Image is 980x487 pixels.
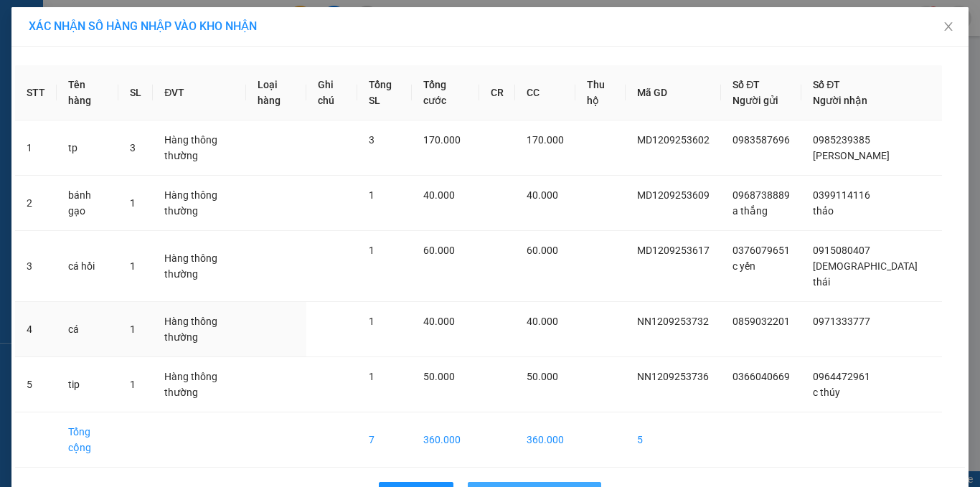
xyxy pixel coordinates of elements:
td: tip [57,357,118,412]
span: 1 [130,379,136,390]
span: 0366040669 [732,371,790,382]
span: 40.000 [423,316,455,327]
td: 1 [15,120,57,176]
span: [DEMOGRAPHIC_DATA] thái [813,260,918,288]
th: Ghi chú [306,65,357,120]
th: Mã GD [626,65,721,120]
span: XÁC NHẬN SỐ HÀNG NHẬP VÀO KHO NHẬN [29,19,257,33]
span: 40.000 [527,316,558,327]
span: 1 [130,323,136,335]
span: 170.000 [527,134,564,146]
span: NN1209253732 [637,316,709,327]
span: MD1209253602 [637,134,710,146]
td: 360.000 [515,412,575,468]
th: Tổng cước [412,65,479,120]
th: Loại hàng [246,65,306,120]
th: CR [479,65,515,120]
td: 4 [15,302,57,357]
span: DC1209254096 [173,92,259,107]
span: 0968738889 [732,189,790,201]
td: cá [57,302,118,357]
span: 60.000 [527,245,558,256]
span: [GEOGRAPHIC_DATA], [GEOGRAPHIC_DATA] ↔ [GEOGRAPHIC_DATA] [49,61,166,98]
span: Số ĐT [732,79,760,90]
span: a thắng [732,205,768,217]
td: 2 [15,176,57,231]
td: 5 [15,357,57,412]
span: MD1209253609 [637,189,710,201]
td: Tổng cộng [57,412,118,468]
span: 3 [130,142,136,153]
td: Hàng thông thường [153,302,245,357]
span: 0985239385 [813,134,870,146]
span: 0859032201 [732,316,790,327]
span: thảo [813,205,834,217]
span: close [943,21,954,32]
td: cá hồi [57,231,118,302]
span: NN1209253736 [637,371,709,382]
span: c yến [732,260,755,272]
td: Hàng thông thường [153,357,245,412]
span: 1 [369,371,374,382]
span: [PERSON_NAME] [813,150,890,161]
span: Người nhận [813,95,867,106]
td: 360.000 [412,412,479,468]
td: 3 [15,231,57,302]
span: 1 [130,260,136,272]
span: MD1209253617 [637,245,710,256]
span: 0971333777 [813,316,870,327]
span: 50.000 [423,371,455,382]
strong: CHUYỂN PHÁT NHANH AN PHÚ QUÝ [57,11,161,58]
th: SL [118,65,153,120]
span: 1 [369,316,374,327]
img: logo [8,50,45,121]
span: 50.000 [527,371,558,382]
th: CC [515,65,575,120]
span: Người gửi [732,95,778,106]
th: ĐVT [153,65,245,120]
td: bánh gạo [57,176,118,231]
td: 7 [357,412,412,468]
strong: PHIẾU GỬI HÀNG [51,102,167,117]
span: 3 [369,134,374,146]
span: 1 [369,189,374,201]
th: Tên hàng [57,65,118,120]
td: Hàng thông thường [153,231,245,302]
th: STT [15,65,57,120]
span: 0376079651 [732,245,790,256]
span: 40.000 [527,189,558,201]
span: c thúy [813,387,840,398]
td: tp [57,120,118,176]
button: Close [928,7,969,47]
span: 0964472961 [813,371,870,382]
span: 0399114116 [813,189,870,201]
td: Hàng thông thường [153,176,245,231]
td: 5 [626,412,721,468]
th: Thu hộ [575,65,626,120]
th: Tổng SL [357,65,412,120]
span: 170.000 [423,134,461,146]
span: 1 [369,245,374,256]
td: Hàng thông thường [153,120,245,176]
span: 0983587696 [732,134,790,146]
span: 0915080407 [813,245,870,256]
span: 60.000 [423,245,455,256]
span: 1 [130,197,136,209]
span: 40.000 [423,189,455,201]
span: Số ĐT [813,79,840,90]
